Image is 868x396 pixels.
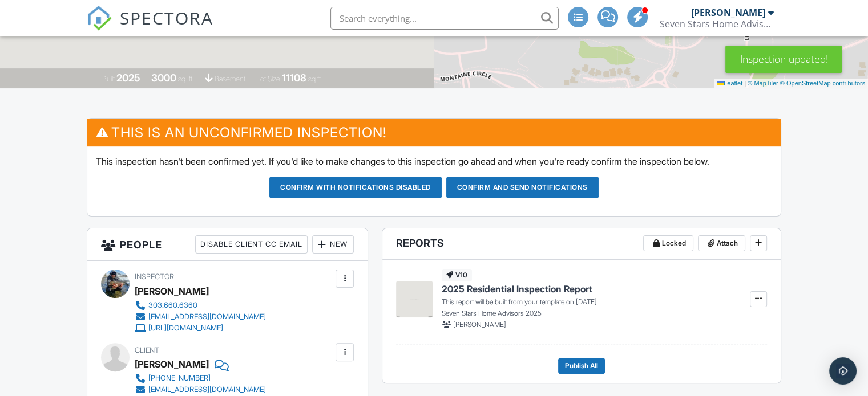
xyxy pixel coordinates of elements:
[660,18,774,30] div: Seven Stars Home Advisors
[135,356,209,373] div: [PERSON_NAME]
[148,374,211,383] div: [PHONE_NUMBER]
[135,322,266,334] a: [URL][DOMAIN_NAME]
[135,272,174,281] span: Inspector
[195,235,308,254] div: Disable Client CC Email
[725,46,842,73] div: Inspection updated!
[96,155,772,168] p: This inspection hasn't been confirmed yet. If you'd like to make changes to this inspection go ah...
[87,228,368,261] h3: People
[135,373,266,384] a: [PHONE_NUMBER]
[148,324,223,333] div: [URL][DOMAIN_NAME]
[330,7,559,30] input: Search everything...
[829,357,857,385] div: Open Intercom Messenger
[87,6,112,31] img: The Best Home Inspection Software - Spectora
[135,384,266,395] a: [EMAIL_ADDRESS][DOMAIN_NAME]
[312,235,354,254] div: New
[151,72,176,84] div: 3000
[135,283,209,300] div: [PERSON_NAME]
[748,80,778,87] a: © MapTiler
[446,177,599,198] button: Confirm and send notifications
[135,311,266,322] a: [EMAIL_ADDRESS][DOMAIN_NAME]
[691,7,765,18] div: [PERSON_NAME]
[135,300,266,311] a: 303.660.6360
[744,80,746,87] span: |
[269,177,442,198] button: Confirm with notifications disabled
[148,385,266,394] div: [EMAIL_ADDRESS][DOMAIN_NAME]
[87,119,781,146] h3: This is an Unconfirmed Inspection!
[215,75,245,83] span: basement
[282,72,306,84] div: 11108
[717,80,742,87] a: Leaflet
[308,75,322,83] span: sq.ft.
[102,75,115,83] span: Built
[178,75,194,83] span: sq. ft.
[135,346,159,354] span: Client
[116,72,140,84] div: 2025
[780,80,865,87] a: © OpenStreetMap contributors
[120,6,213,30] span: SPECTORA
[148,312,266,321] div: [EMAIL_ADDRESS][DOMAIN_NAME]
[87,15,213,39] a: SPECTORA
[148,301,197,310] div: 303.660.6360
[256,75,280,83] span: Lot Size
